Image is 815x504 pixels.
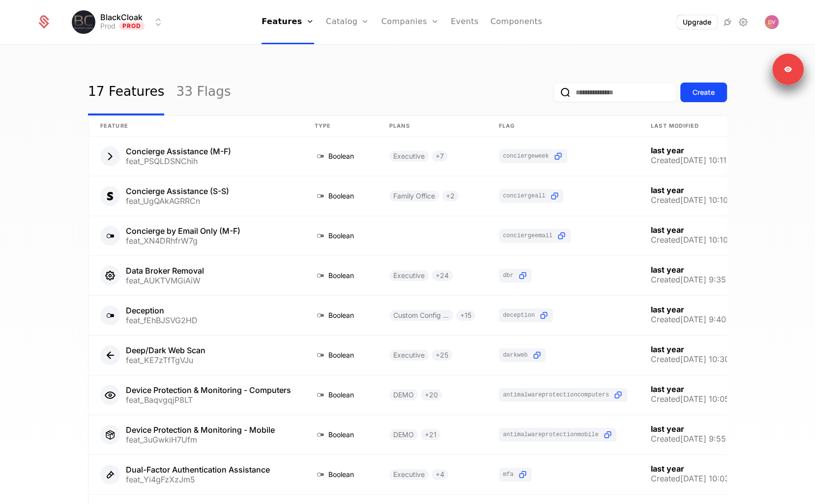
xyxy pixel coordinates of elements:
img: Dan Vapit [765,15,779,29]
th: Feature [88,116,303,137]
th: Flag [487,116,639,137]
a: 33 Flags [176,69,231,115]
a: Settings [737,16,749,28]
button: Upgrade [677,15,717,29]
th: Last Modified [639,116,756,137]
th: Type [303,116,378,137]
div: Prod [100,21,116,31]
a: Integrations [722,16,733,28]
div: Create [693,87,715,97]
span: Prod [119,22,145,30]
img: BlackCloak [72,10,95,34]
button: Create [680,83,727,102]
span: BlackCloak [100,13,143,21]
button: Open user button [765,15,779,29]
th: Plans [378,116,487,137]
button: Select environment [75,11,164,33]
a: 17 Features [88,69,164,115]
